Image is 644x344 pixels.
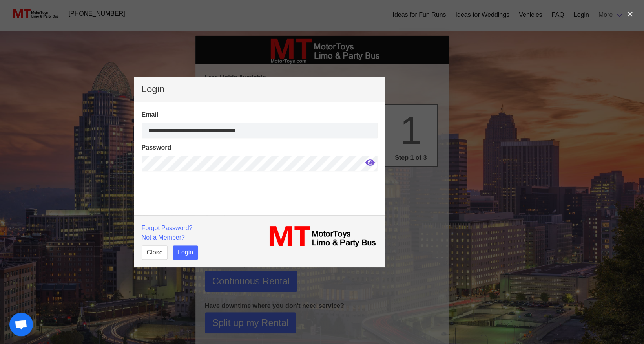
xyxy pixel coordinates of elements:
[142,110,377,119] label: Email
[264,223,377,249] img: MT_logo_name.png
[9,313,33,336] div: Open chat
[142,84,377,94] p: Login
[142,245,168,260] button: Close
[142,234,185,241] a: Not a Member?
[142,225,193,231] a: Forgot Password?
[173,245,198,260] button: Login
[142,143,377,152] label: Password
